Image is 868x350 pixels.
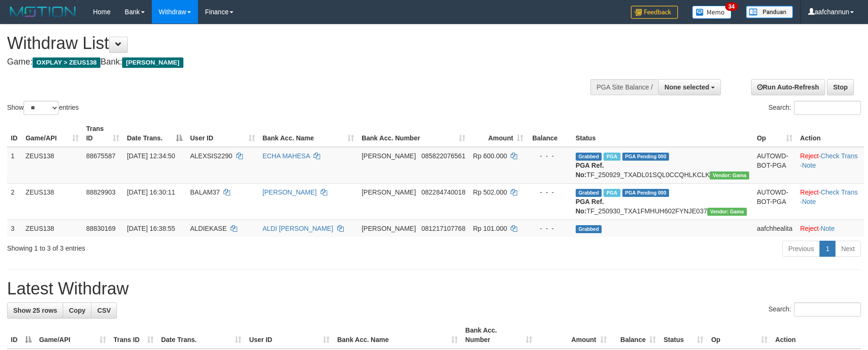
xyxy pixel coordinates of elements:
button: None selected [658,79,721,95]
h4: Game: Bank: [7,57,569,67]
th: Date Trans.: activate to sort column ascending [157,322,246,349]
span: Vendor URL: https://trx31.1velocity.biz [707,208,747,216]
th: Game/API: activate to sort column ascending [22,120,83,147]
span: PGA Pending [622,189,670,197]
span: Vendor URL: https://trx31.1velocity.biz [710,171,749,179]
td: · · [796,183,864,220]
span: [DATE] 12:34:50 [127,152,175,160]
td: AUTOWD-BOT-PGA [753,147,796,184]
th: Bank Acc. Name: activate to sort column ascending [259,120,358,147]
label: Show entries [7,101,79,115]
th: Status: activate to sort column ascending [660,322,707,349]
span: 34 [725,2,738,11]
td: · [796,220,864,237]
td: 2 [7,183,22,220]
a: 1 [819,241,835,257]
span: Rp 600.000 [473,152,507,160]
a: Show 25 rows [7,302,63,318]
a: Reject [800,225,819,232]
td: TF_250929_TXADL01SQL0CCQHLKCLK [572,147,753,184]
td: 1 [7,147,22,184]
th: User ID: activate to sort column ascending [245,322,333,349]
th: Balance: activate to sort column ascending [611,322,660,349]
span: OXPLAY > ZEUS138 [33,57,100,68]
label: Search: [769,302,861,317]
input: Search: [794,101,861,115]
span: 88675587 [86,152,116,160]
td: AUTOWD-BOT-PGA [753,183,796,220]
td: ZEUS138 [22,183,83,220]
a: Previous [782,241,820,257]
span: Grabbed [576,189,602,197]
a: Next [835,241,861,257]
a: Check Trans [821,188,858,196]
input: Search: [794,302,861,317]
span: [PERSON_NAME] [362,152,416,160]
th: Date Trans.: activate to sort column descending [123,120,186,147]
span: Show 25 rows [13,307,57,314]
th: Action [796,120,864,147]
td: aafchhealita [753,220,796,237]
img: Feedback.jpg [631,6,678,19]
a: CSV [91,302,117,318]
div: - - - [531,187,568,197]
td: ZEUS138 [22,147,83,184]
a: Reject [800,188,819,196]
span: BALAM37 [190,188,220,196]
div: PGA Site Balance / [590,79,658,95]
a: Copy [63,302,91,318]
span: PGA Pending [622,153,670,161]
span: [PERSON_NAME] [122,57,183,68]
span: Rp 101.000 [473,225,507,232]
span: [DATE] 16:30:11 [127,188,175,196]
span: Copy 081217107768 to clipboard [422,225,465,232]
th: Amount: activate to sort column ascending [536,322,611,349]
span: Copy [69,307,85,314]
th: Trans ID: activate to sort column ascending [110,322,157,349]
span: Marked by aafpengsreynich [603,153,620,161]
th: Bank Acc. Number: activate to sort column ascending [358,120,469,147]
a: [PERSON_NAME] [263,188,317,196]
a: Check Trans [821,152,858,160]
span: CSV [97,307,111,314]
span: 88829903 [86,188,116,196]
th: ID [7,120,22,147]
span: [DATE] 16:38:55 [127,225,175,232]
td: · · [796,147,864,184]
span: Grabbed [576,225,602,233]
th: Trans ID: activate to sort column ascending [83,120,123,147]
span: Copy 085822076561 to clipboard [422,152,465,160]
b: PGA Ref. No: [576,162,604,179]
td: 3 [7,220,22,237]
a: Note [802,198,816,205]
b: PGA Ref. No: [576,198,604,215]
div: - - - [531,224,568,233]
th: Balance [527,120,571,147]
span: Rp 502.000 [473,188,507,196]
h1: Withdraw List [7,34,569,53]
span: ALDIEKASE [190,225,227,232]
th: ID: activate to sort column descending [7,322,35,349]
a: ALDI [PERSON_NAME] [263,225,333,232]
a: Stop [827,79,854,95]
h1: Latest Withdraw [7,279,861,298]
a: Note [802,162,816,169]
th: Action [771,322,861,349]
a: Note [821,225,835,232]
a: Run Auto-Refresh [751,79,825,95]
span: ALEXSIS2290 [190,152,232,160]
a: Reject [800,152,819,160]
a: ECHA MAHESA [263,152,310,160]
th: Amount: activate to sort column ascending [469,120,527,147]
td: ZEUS138 [22,220,83,237]
span: 88830169 [86,225,116,232]
th: Game/API: activate to sort column ascending [35,322,110,349]
span: Copy 082284740018 to clipboard [422,188,465,196]
span: None selected [664,83,709,91]
th: Op: activate to sort column ascending [707,322,771,349]
span: [PERSON_NAME] [362,188,416,196]
div: - - - [531,151,568,161]
select: Showentries [24,101,59,115]
th: Op: activate to sort column ascending [753,120,796,147]
span: Grabbed [576,153,602,161]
